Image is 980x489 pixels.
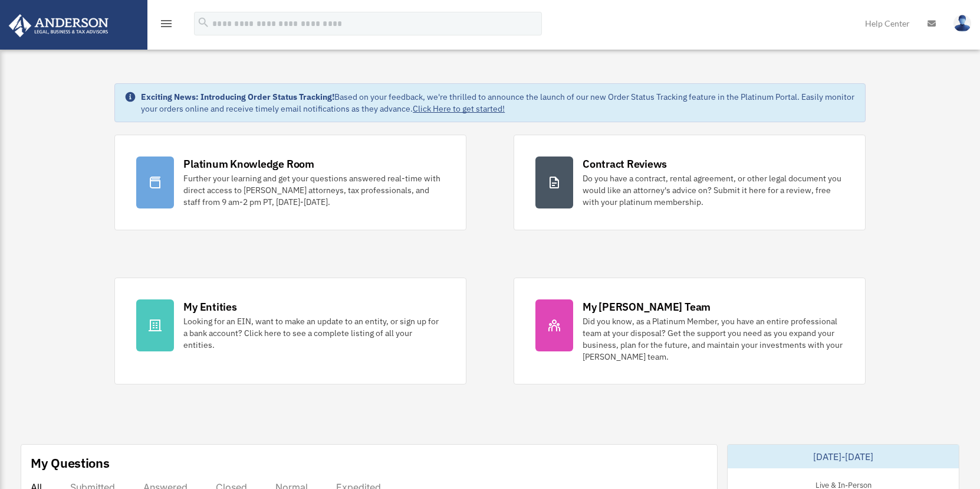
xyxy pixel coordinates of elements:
[728,445,959,468] div: [DATE]-[DATE]
[583,157,667,171] div: Contract Reviews
[183,299,236,314] div: My Entities
[183,315,445,351] div: Looking for an EIN, want to make an update to an entity, or sign up for a bank account? Click her...
[31,454,110,472] div: My Questions
[114,135,466,230] a: Platinum Knowledge Room Further your learning and get your questions answered real-time with dire...
[583,315,844,363] div: Did you know, as a Platinum Member, you have an entire professional team at your disposal? Get th...
[514,135,866,230] a: Contract Reviews Do you have a contract, rental agreement, or other legal document you would like...
[413,103,505,114] a: Click Here to get started!
[583,299,711,314] div: My [PERSON_NAME] Team
[159,17,173,31] i: menu
[5,14,112,37] img: Anderson Advisors Platinum Portal
[141,91,856,115] div: Based on your feedback, we're thrilled to announce the launch of our new Order Status Tracking fe...
[141,92,334,102] strong: Exciting News: Introducing Order Status Tracking!
[183,172,445,208] div: Further your learning and get your questions answered real-time with direct access to [PERSON_NAM...
[514,278,866,384] a: My [PERSON_NAME] Team Did you know, as a Platinum Member, you have an entire professional team at...
[183,157,314,171] div: Platinum Knowledge Room
[114,278,466,384] a: My Entities Looking for an EIN, want to make an update to an entity, or sign up for a bank accoun...
[583,172,844,208] div: Do you have a contract, rental agreement, or other legal document you would like an attorney's ad...
[953,15,971,32] img: User Pic
[197,16,210,29] i: search
[159,21,173,31] a: menu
